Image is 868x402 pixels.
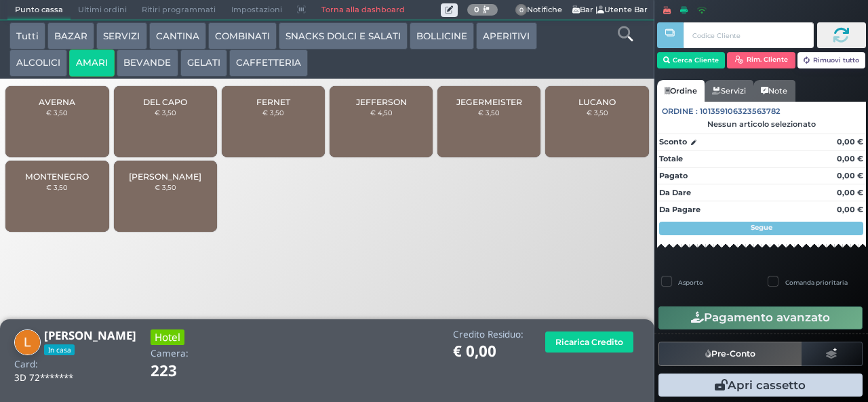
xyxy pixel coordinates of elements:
[151,348,189,359] h4: Camera:
[658,342,802,366] button: Pre-Conto
[14,329,41,356] img: LUIGI PICCARRETA
[727,52,795,68] button: Rim. Cliente
[659,154,683,163] strong: Totale
[262,108,284,117] small: € 3,50
[797,52,866,68] button: Rimuovi tutto
[837,137,863,146] strong: 0,00 €
[9,49,67,77] button: ALCOLICI
[224,1,290,20] span: Impostazioni
[149,22,206,49] button: CANTINA
[474,5,479,14] b: 0
[47,22,94,49] button: BAZAR
[753,80,795,102] a: Note
[700,106,781,117] span: 101359106323563782
[71,1,134,20] span: Ultimi ordini
[96,22,146,49] button: SERVIZI
[478,108,500,117] small: € 3,50
[229,49,308,77] button: CAFFETTERIA
[25,172,89,182] span: MONTENEGRO
[129,172,201,182] span: [PERSON_NAME]
[7,1,71,20] span: Punto cassa
[46,183,68,191] small: € 3,50
[134,1,223,20] span: Ritiri programmati
[785,278,848,287] label: Comanda prioritaria
[208,22,277,49] button: COMBINATI
[44,327,136,343] b: [PERSON_NAME]
[662,106,698,117] span: Ordine :
[587,108,608,117] small: € 3,50
[456,97,522,107] span: JEGERMEISTER
[117,49,178,77] button: BEVANDE
[657,119,866,129] div: Nessun articolo selezionato
[44,344,75,355] span: In casa
[659,188,691,197] strong: Da Dare
[46,108,68,117] small: € 3,50
[657,52,726,68] button: Cerca Cliente
[659,136,687,148] strong: Sconto
[837,188,863,197] strong: 0,00 €
[837,154,863,163] strong: 0,00 €
[14,359,38,369] h4: Card:
[155,108,176,117] small: € 3,50
[279,22,408,49] button: SNACKS DOLCI E SALATI
[356,97,407,107] span: JEFFERSON
[837,205,863,214] strong: 0,00 €
[180,49,227,77] button: GELATI
[751,223,772,232] strong: Segue
[151,363,215,380] h1: 223
[684,22,813,48] input: Codice Cliente
[151,329,184,345] h3: Hotel
[705,80,753,102] a: Servizi
[453,343,524,360] h1: € 0,00
[155,183,176,191] small: € 3,50
[410,22,474,49] button: BOLLICINE
[658,374,863,397] button: Apri cassetto
[143,97,187,107] span: DEL CAPO
[658,306,863,329] button: Pagamento avanzato
[659,171,688,180] strong: Pagato
[837,171,863,180] strong: 0,00 €
[476,22,536,49] button: APERITIVI
[256,97,290,107] span: FERNET
[515,4,528,16] span: 0
[657,80,705,102] a: Ordine
[453,329,524,340] h4: Credito Residuo:
[659,205,701,214] strong: Da Pagare
[9,22,45,49] button: Tutti
[39,97,75,107] span: AVERNA
[545,331,633,353] button: Ricarica Credito
[370,108,393,117] small: € 4,50
[578,97,616,107] span: LUCANO
[313,1,412,20] a: Torna alla dashboard
[69,49,115,77] button: AMARI
[678,278,703,287] label: Asporto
